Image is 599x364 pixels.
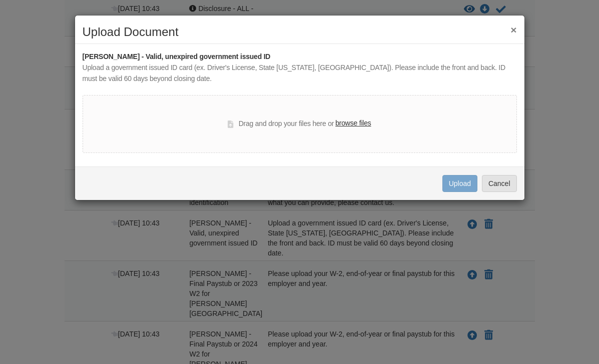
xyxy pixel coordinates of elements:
[510,24,516,35] button: ×
[83,51,517,62] div: [PERSON_NAME] - Valid, unexpired government issued ID
[482,175,517,192] button: Cancel
[83,25,517,38] h2: Upload Document
[228,118,371,130] div: Drag and drop your files here or
[442,175,477,192] button: Upload
[83,62,517,84] div: Upload a government issued ID card (ex. Driver's License, State [US_STATE], [GEOGRAPHIC_DATA]). P...
[335,118,371,129] label: browse files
